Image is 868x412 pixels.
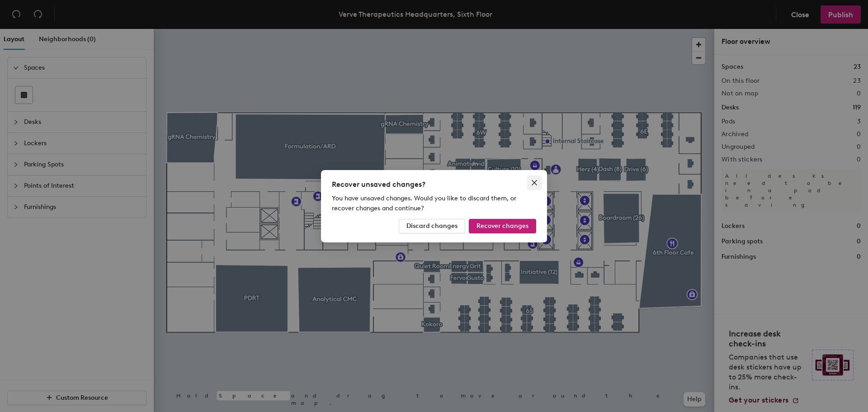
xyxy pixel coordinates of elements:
[332,194,516,212] span: You have unsaved changes. Would you like to discard them, or recover changes and continue?
[399,219,465,233] button: Discard changes
[527,179,542,186] span: Close
[469,219,536,233] button: Recover changes
[476,222,528,230] span: Recover changes
[527,175,542,190] button: Close
[406,222,458,230] span: Discard changes
[332,179,536,190] div: Recover unsaved changes?
[531,179,538,186] span: close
